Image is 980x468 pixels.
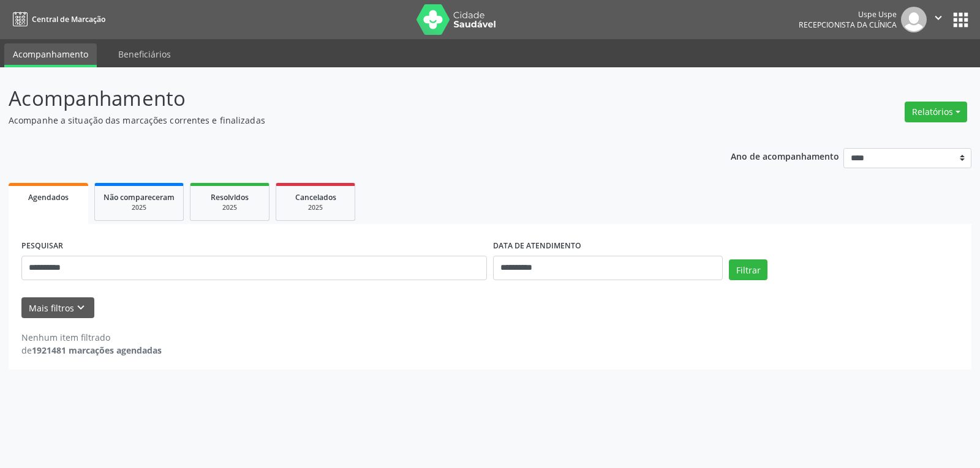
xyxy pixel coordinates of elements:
div: 2025 [104,203,175,212]
p: Ano de acompanhamento [731,148,839,163]
p: Acompanhe a situação das marcações correntes e finalizadas [9,114,682,127]
button: apps [950,9,971,31]
img: img [901,7,927,32]
i: keyboard_arrow_down [74,301,88,314]
label: PESQUISAR [21,237,63,256]
div: Uspe Uspe [799,9,897,20]
span: Central de Marcação [32,14,105,24]
i:  [932,11,945,24]
div: 2025 [285,203,346,212]
span: Recepcionista da clínica [799,20,897,30]
div: de [21,344,162,357]
a: Beneficiários [110,43,179,65]
span: Agendados [28,192,69,202]
button: Mais filtroskeyboard_arrow_down [21,297,94,319]
p: Acompanhamento [9,83,682,114]
span: Cancelados [295,192,336,202]
span: Não compareceram [104,192,175,202]
a: Acompanhamento [4,43,97,67]
strong: 1921481 marcações agendadas [32,344,162,356]
span: Resolvidos [211,192,249,202]
div: Nenhum item filtrado [21,331,162,344]
a: Central de Marcação [9,9,105,29]
button: Relatórios [905,102,967,122]
div: 2025 [199,203,260,212]
label: DATA DE ATENDIMENTO [493,237,581,256]
button: Filtrar [729,259,767,280]
button:  [927,7,950,32]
